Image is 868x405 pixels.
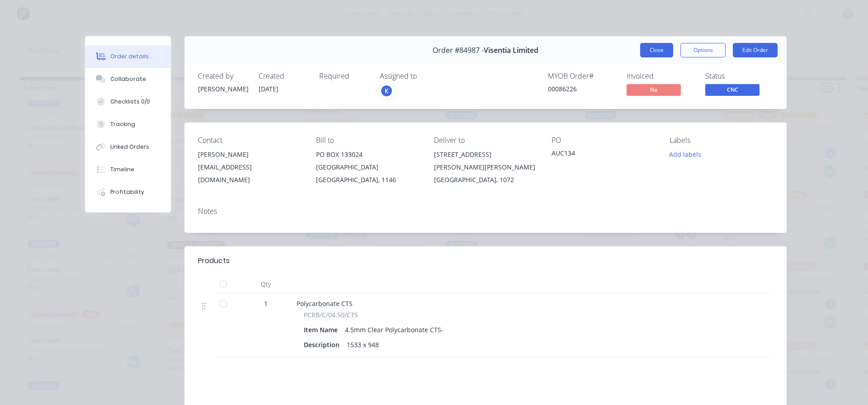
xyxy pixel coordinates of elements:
[304,323,341,336] div: Item Name
[85,158,171,181] button: Timeline
[434,136,538,145] div: Deliver to
[198,161,302,186] div: [EMAIL_ADDRESS][DOMAIN_NAME]
[434,148,538,174] div: [STREET_ADDRESS][PERSON_NAME][PERSON_NAME]
[85,181,171,203] button: Profitability
[380,72,470,80] div: Assigned to
[434,174,538,186] div: [GEOGRAPHIC_DATA], 1072
[705,72,773,80] div: Status
[85,45,171,68] button: Order details
[733,43,778,57] button: Edit Order
[665,148,706,160] button: Add labels
[239,275,293,293] div: Qty
[198,72,248,80] div: Created by
[705,84,759,95] span: CNC
[434,148,538,186] div: [STREET_ADDRESS][PERSON_NAME][PERSON_NAME][GEOGRAPHIC_DATA], 1072
[85,68,171,90] button: Collaborate
[110,188,144,196] div: Profitability
[85,136,171,158] button: Linked Orders
[297,299,353,308] span: Polycarbonate CTS
[110,165,134,174] div: Timeline
[316,174,420,186] div: [GEOGRAPHIC_DATA], 1146
[259,85,278,93] span: [DATE]
[627,72,694,80] div: Invoiced
[264,299,268,308] span: 1
[680,43,726,57] button: Options
[304,338,343,351] div: Description
[316,148,420,174] div: PO BOX 133024 [GEOGRAPHIC_DATA]
[705,84,759,98] button: CNC
[552,148,655,161] div: AUC134
[627,84,681,95] span: No
[110,75,146,83] div: Collaborate
[259,72,308,80] div: Created
[110,120,135,128] div: Tracking
[110,143,149,151] div: Linked Orders
[670,136,773,145] div: Labels
[552,136,655,145] div: PO
[319,72,369,80] div: Required
[316,148,420,186] div: PO BOX 133024 [GEOGRAPHIC_DATA][GEOGRAPHIC_DATA], 1146
[198,136,302,145] div: Contact
[316,136,420,145] div: Bill to
[85,113,171,136] button: Tracking
[198,255,230,266] div: Products
[110,98,150,106] div: Checklists 0/0
[640,43,673,57] button: Close
[198,84,248,94] div: [PERSON_NAME]
[85,90,171,113] button: Checklists 0/0
[341,323,447,336] div: 4.5mm Clear Polycarbonate CTS-
[110,52,149,61] div: Order details
[304,310,358,320] span: PCRB/C/04.50/CTS
[548,84,616,94] div: 00086226
[484,46,538,55] span: Visentia Limited
[433,46,484,55] span: Order #84987 -
[198,148,302,161] div: [PERSON_NAME]
[198,207,773,216] div: Notes
[198,148,302,186] div: [PERSON_NAME][EMAIL_ADDRESS][DOMAIN_NAME]
[343,338,382,351] div: 1533 x 948
[548,72,616,80] div: MYOB Order #
[380,84,393,98] button: K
